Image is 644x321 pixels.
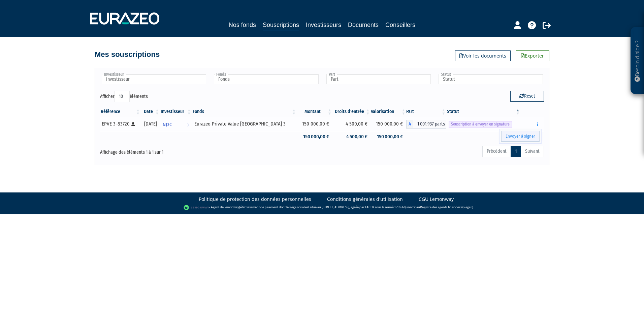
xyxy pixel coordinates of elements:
[332,106,371,117] th: Droits d'entrée: activer pour trier la colonne par ordre croissant
[199,196,311,203] a: Politique de protection des données personnelles
[90,12,159,25] img: 1732889491-logotype_eurazeo_blanc_rvb.png
[131,122,135,126] i: [Français] Personne physique
[224,205,239,209] a: Lemonway
[446,106,521,117] th: Statut : activer pour trier la colonne par ordre d&eacute;croissant
[385,20,415,30] a: Conseillers
[306,20,341,30] a: Investisseurs
[100,91,148,102] label: Afficher éléments
[192,106,297,117] th: Fonds: activer pour trier la colonne par ordre croissant
[194,120,294,128] div: Eurazeo Private Value [GEOGRAPHIC_DATA] 3
[406,120,446,129] div: A - Eurazeo Private Value Europe 3
[371,117,407,131] td: 150 000,00 €
[184,204,210,211] img: logo-lemonway.png
[420,205,473,209] a: Registre des agents financiers (Regafi)
[100,145,279,156] div: Affichage des éléments 1 à 1 sur 1
[371,131,407,143] td: 150 000,00 €
[143,120,158,128] div: [DATE]
[406,106,446,117] th: Part: activer pour trier la colonne par ordre croissant
[406,120,413,129] span: A
[455,50,511,61] a: Voir les documents
[187,118,189,131] i: Voir l'investisseur
[297,131,332,143] td: 150 000,00 €
[100,106,141,117] th: Référence : activer pour trier la colonne par ordre croissant
[516,50,549,61] a: Exporter
[413,120,446,129] span: 1 001,937 parts
[297,106,332,117] th: Montant: activer pour trier la colonne par ordre croissant
[95,50,160,59] h4: Mes souscriptions
[449,121,512,128] span: Souscription à envoyer en signature
[141,106,160,117] th: Date: activer pour trier la colonne par ordre croissant
[348,20,379,30] a: Documents
[371,106,407,117] th: Valorisation: activer pour trier la colonne par ordre croissant
[263,20,299,31] a: Souscriptions
[160,106,192,117] th: Investisseur: activer pour trier la colonne par ordre croissant
[7,204,637,211] div: - Agent de (établissement de paiement dont le siège social est situé au [STREET_ADDRESS], agréé p...
[501,131,540,142] a: Envoyer à signer
[634,31,641,91] p: Besoin d'aide ?
[163,118,172,131] span: NJ3C
[511,146,521,157] a: 1
[229,20,256,30] a: Nos fonds
[115,91,130,102] select: Afficheréléments
[297,117,332,131] td: 150 000,00 €
[102,120,138,128] div: EPVE 3-83720
[332,117,371,131] td: 4 500,00 €
[327,196,403,203] a: Conditions générales d'utilisation
[160,117,192,131] a: NJ3C
[510,91,544,102] button: Reset
[419,196,454,203] a: CGU Lemonway
[332,131,371,143] td: 4 500,00 €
